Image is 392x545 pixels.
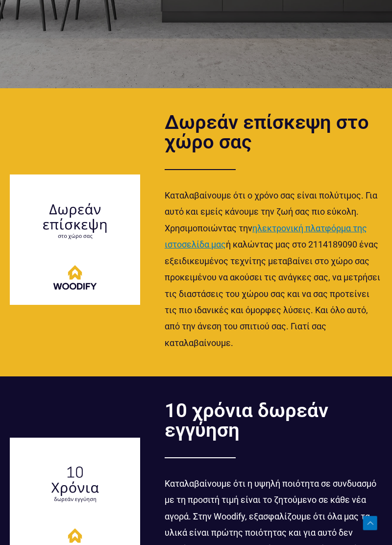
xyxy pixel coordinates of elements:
h2: 10 χρόνια δωρεάν εγγύηση [165,401,382,440]
h2: Δωρεάν επίσκεψη στο χώρο σας [165,113,382,152]
img: Δωρεάν επίσκεψη [10,174,140,305]
a: ηλεκτρονική πλατφόρμα της ιστοσελίδα μας [165,223,367,249]
p: Καταλαβαίνουμε ότι ο χρόνο σας είναι πολύτιμος. Για αυτό και εμείς κάνουμε την ζωή σας πιο εύκολη... [165,187,382,351]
